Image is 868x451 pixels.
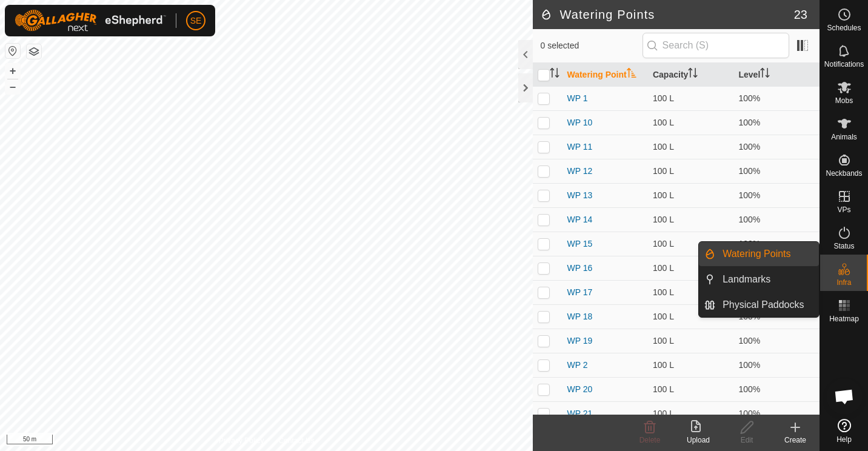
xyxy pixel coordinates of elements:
[648,86,734,110] td: 100 L
[567,118,592,127] a: WP 10
[820,414,868,448] a: Help
[567,287,592,297] a: WP 17
[540,39,642,52] span: 0 selected
[562,63,648,87] th: Watering Point
[771,435,820,446] div: Create
[5,44,20,58] button: Reset Map
[567,409,592,418] a: WP 21
[738,116,815,129] div: 100%
[835,97,853,104] span: Mobs
[648,304,734,329] td: 100 L
[648,207,734,232] td: 100 L
[648,401,734,426] td: 100 L
[648,280,734,304] td: 100 L
[699,267,819,292] li: Landmarks
[738,92,815,105] div: 100%
[715,242,819,266] a: Watering Points
[837,206,850,213] span: VPs
[723,247,790,261] span: Watering Points
[738,407,815,420] div: 100%
[567,215,592,224] a: WP 14
[831,133,857,141] span: Animals
[699,293,819,317] li: Physical Paddocks
[648,353,734,377] td: 100 L
[723,298,804,312] span: Physical Paddocks
[827,24,861,32] span: Schedules
[648,183,734,207] td: 100 L
[824,61,864,68] span: Notifications
[738,335,815,347] div: 100%
[567,239,592,249] a: WP 15
[648,256,734,280] td: 100 L
[826,378,863,415] div: Open chat
[836,279,851,286] span: Infra
[567,93,587,103] a: WP 1
[278,435,314,446] a: Contact Us
[567,336,592,346] a: WP 19
[738,141,815,153] div: 100%
[567,384,592,394] a: WP 20
[567,190,592,200] a: WP 13
[738,213,815,226] div: 100%
[639,436,661,444] span: Delete
[738,383,815,396] div: 100%
[190,15,202,27] span: SE
[5,64,20,78] button: +
[688,70,698,79] p-sorticon: Activate to sort
[794,5,807,24] span: 23
[540,7,793,22] h2: Watering Points
[648,135,734,159] td: 100 L
[836,436,852,443] span: Help
[738,359,815,372] div: 100%
[699,242,819,266] li: Watering Points
[648,329,734,353] td: 100 L
[715,293,819,317] a: Physical Paddocks
[733,63,820,87] th: Level
[760,70,770,79] p-sorticon: Activate to sort
[567,166,592,176] a: WP 12
[567,360,587,370] a: WP 2
[219,435,264,446] a: Privacy Policy
[829,315,859,322] span: Heatmap
[723,435,771,446] div: Edit
[715,267,819,292] a: Landmarks
[674,435,723,446] div: Upload
[643,33,789,58] input: Search (S)
[648,377,734,401] td: 100 L
[738,189,815,202] div: 100%
[5,79,20,94] button: –
[567,142,592,152] a: WP 11
[648,110,734,135] td: 100 L
[833,242,854,250] span: Status
[627,70,636,79] p-sorticon: Activate to sort
[648,232,734,256] td: 100 L
[738,238,815,250] div: 100%
[27,44,41,59] button: Map Layers
[567,312,592,321] a: WP 18
[15,10,166,32] img: Gallagher Logo
[648,159,734,183] td: 100 L
[550,70,559,79] p-sorticon: Activate to sort
[567,263,592,273] a: WP 16
[648,63,734,87] th: Capacity
[826,170,862,177] span: Neckbands
[738,165,815,178] div: 100%
[723,272,770,287] span: Landmarks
